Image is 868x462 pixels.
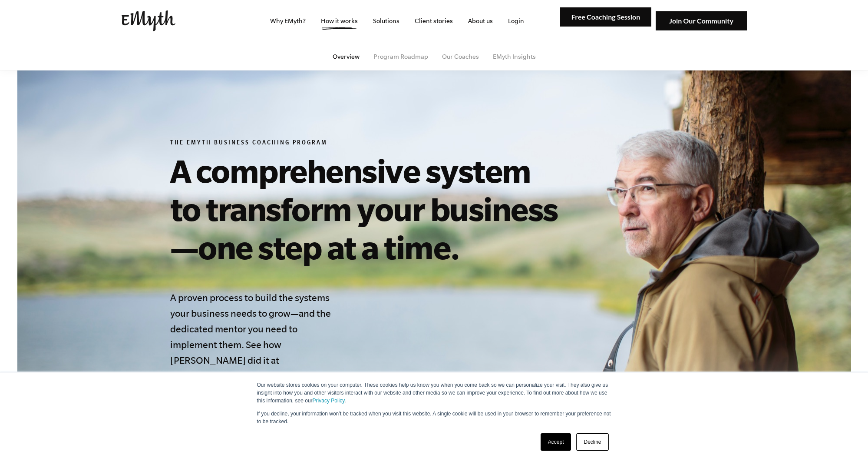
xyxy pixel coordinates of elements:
[313,398,345,404] a: Privacy Policy
[170,139,566,148] h6: The EMyth Business Coaching Program
[170,290,337,384] h4: A proven process to build the systems your business needs to grow—and the dedicated mentor you ne...
[122,10,175,31] img: EMyth
[656,11,747,31] img: Join Our Community
[541,433,571,451] a: Accept
[560,7,651,27] img: Free Coaching Session
[170,151,566,266] h1: A comprehensive system to transform your business—one step at a time.
[333,53,360,60] a: Overview
[442,53,479,60] a: Our Coaches
[493,53,536,60] a: EMyth Insights
[373,53,428,60] a: Program Roadmap
[576,433,608,451] a: Decline
[257,381,611,405] p: Our website stores cookies on your computer. These cookies help us know you when you come back so...
[825,420,868,462] iframe: Chat Widget
[257,410,611,425] p: If you decline, your information won’t be tracked when you visit this website. A single cookie wi...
